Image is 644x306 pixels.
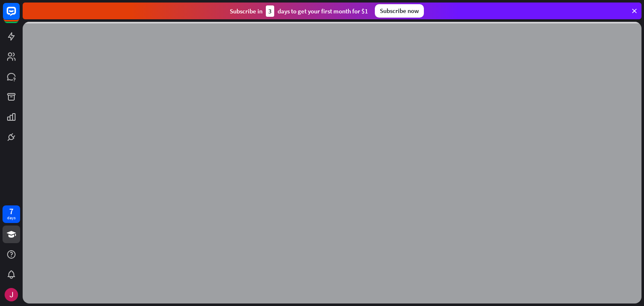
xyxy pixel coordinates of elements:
div: Subscribe in days to get your first month for $1 [230,5,368,17]
div: days [7,215,16,221]
div: 7 [9,207,13,215]
div: 3 [266,5,274,17]
div: Subscribe now [375,4,424,18]
a: 7 days [3,205,20,223]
